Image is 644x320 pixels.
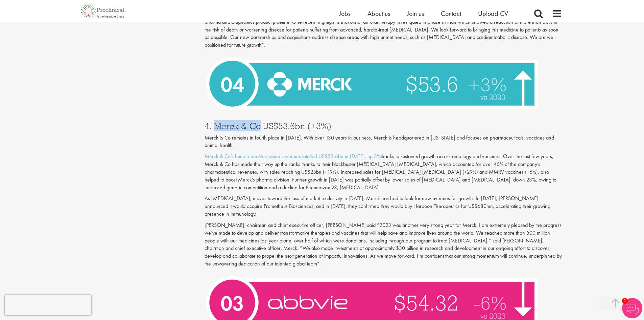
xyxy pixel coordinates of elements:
[205,153,562,191] p: thanks to sustained growth across oncology and vaccines. Over the last few years, Merck & Co has ...
[5,295,91,315] iframe: reCAPTCHA
[205,195,562,218] p: As [MEDICAL_DATA], moves toward the loss of market exclusivity in [DATE], Merck has had to look f...
[205,122,562,130] h3: 4. Merck & Co US$53.6bn (+3%)
[205,10,562,49] p: Marking a steady performance in [DATE] and looking to the future, [PERSON_NAME] CEO, [PERSON_NAME...
[407,9,424,18] a: Join us
[622,298,628,304] span: 1
[205,221,562,268] p: [PERSON_NAME], chairman and chief executive officer, [PERSON_NAME] said “2023 was another very st...
[622,298,642,318] img: Chatbot
[367,9,390,18] a: About us
[478,9,508,18] a: Upload CV
[205,153,381,160] a: Merck & Co’s human health division revenues totalled US$53.6bn in [DATE], up 3%
[205,134,562,150] p: Merck & Co remains in fourth place in [DATE]. With over 130 years in business, Merck is headquart...
[339,9,351,18] a: Jobs
[441,9,461,18] a: Contact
